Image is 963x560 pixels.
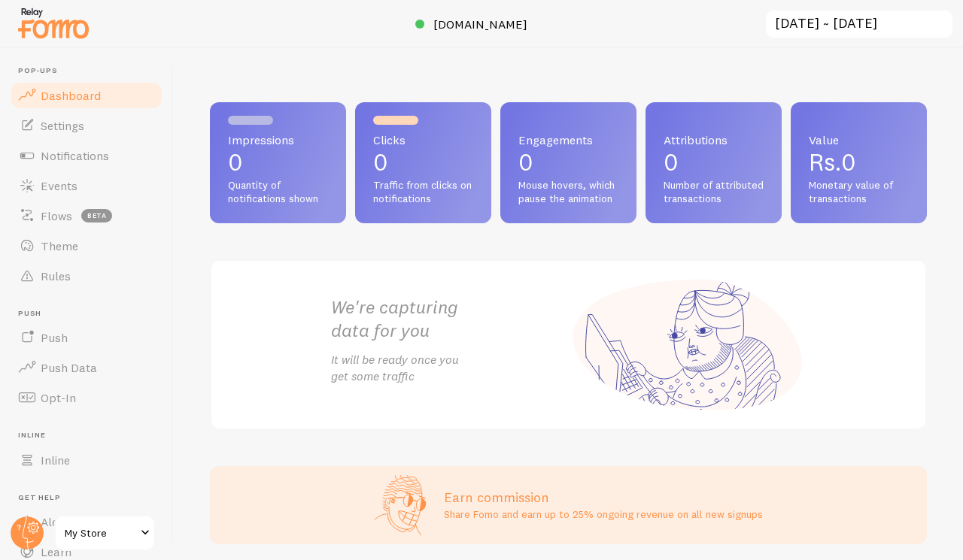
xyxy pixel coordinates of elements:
[444,489,763,506] h3: Earn commission
[54,515,156,551] a: My Store
[664,150,764,174] p: 0
[81,209,112,222] span: beta
[18,431,164,440] span: Inline
[518,179,618,205] span: Mouse hovers, which pause the animation
[9,445,164,475] a: Inline
[16,4,91,42] img: fomo-relay-logo-orange.svg
[41,330,68,345] span: Push
[41,238,78,253] span: Theme
[373,134,473,146] span: Clicks
[228,134,328,146] span: Impressions
[373,179,473,205] span: Traffic from clicks on notifications
[9,110,164,141] a: Settings
[41,88,101,103] span: Dashboard
[9,80,164,110] a: Dashboard
[41,178,77,193] span: Events
[518,134,618,146] span: Engagements
[41,118,84,133] span: Settings
[9,353,164,383] a: Push Data
[809,179,909,205] span: Monetary value of transactions
[41,148,109,163] span: Notifications
[9,171,164,201] a: Events
[228,179,328,205] span: Quantity of notifications shown
[41,390,76,405] span: Opt-In
[65,524,136,542] span: My Store
[331,295,569,342] h2: We're capturing data for you
[41,268,71,283] span: Rules
[18,493,164,503] span: Get Help
[664,179,764,205] span: Number of attributed transactions
[9,261,164,291] a: Rules
[18,309,164,319] span: Push
[9,507,164,537] a: Alerts
[41,514,73,529] span: Alerts
[9,322,164,353] a: Push
[9,141,164,171] a: Notifications
[228,150,328,174] p: 0
[373,150,473,174] p: 0
[444,507,763,522] p: Share Fomo and earn up to 25% ongoing revenue on all new signups
[41,544,71,559] span: Learn
[9,383,164,413] a: Opt-In
[9,231,164,261] a: Theme
[331,351,569,386] p: It will be ready once you get some traffic
[809,134,909,146] span: Value
[518,150,618,174] p: 0
[18,66,164,76] span: Pop-ups
[664,134,764,146] span: Attributions
[9,201,164,231] a: Flows beta
[41,208,72,223] span: Flows
[809,147,856,177] span: Rs.0
[41,360,97,375] span: Push Data
[41,453,70,468] span: Inline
